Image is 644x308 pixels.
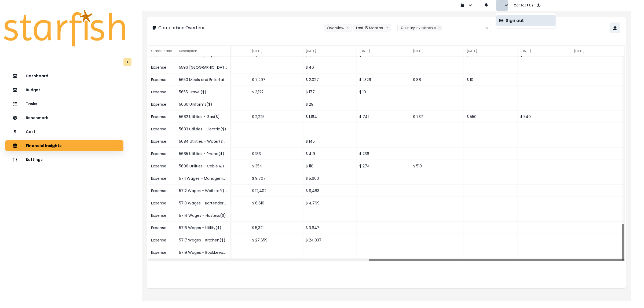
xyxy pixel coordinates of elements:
[176,74,230,86] div: 5650 Meals and Entertainment($)
[571,46,625,56] div: [DATE]
[249,46,303,56] div: [DATE]
[357,111,410,123] div: $ 741
[148,148,176,160] div: Expense
[148,61,176,74] div: Expense
[176,135,230,148] div: 5684 Utilities - Water/Sewer($)
[26,88,40,92] p: Budget
[176,209,230,222] div: 5714 Wages - Hostess($)
[303,135,357,148] div: $ 145
[176,111,230,123] div: 5682 Utilities - Gas($)
[249,111,303,123] div: $ 2,225
[176,197,230,209] div: 5713 Wages - Bartender($)
[485,26,488,30] svg: close
[303,46,357,56] div: [DATE]
[353,24,391,32] button: Last 15 Monthsarrow down line
[26,116,48,120] p: Benchmark
[249,197,303,209] div: $ 6,616
[410,111,464,123] div: $ 737
[357,160,410,172] div: $ 274
[176,123,230,135] div: 5683 Utilities - Electric($)
[303,148,357,160] div: $ 419
[303,234,357,246] div: $ 24,037
[464,46,518,56] div: [DATE]
[176,86,230,98] div: 5655 Travel($)
[410,74,464,86] div: $ 88
[303,74,357,86] div: $ 2,027
[148,246,176,259] div: Expense
[357,148,410,160] div: $ 236
[148,197,176,209] div: Expense
[5,126,123,137] button: Cost
[410,160,464,172] div: $ 510
[303,222,357,234] div: $ 3,647
[148,111,176,123] div: Expense
[518,46,571,56] div: [DATE]
[303,111,357,123] div: $ 1,164
[249,86,303,98] div: $ 3,122
[485,25,488,31] button: Clear
[26,102,37,106] p: Tasks
[5,71,123,81] button: Dashboard
[5,154,123,165] button: Settings
[249,148,303,160] div: $ 183
[249,222,303,234] div: $ 5,321
[176,172,230,185] div: 5711 Wages - Management($)
[176,160,230,172] div: 5686 Utilities - Cable & Internet($)
[5,98,123,109] button: Tasks
[148,46,176,56] div: Classification
[176,222,230,234] div: 5716 Wages - Utility($)
[176,46,230,56] div: Description
[464,111,518,123] div: $ 550
[303,61,357,74] div: $ 46
[176,148,230,160] div: 5685 Utilities - Phone($)
[148,135,176,148] div: Expense
[176,61,230,74] div: 5596 [GEOGRAPHIC_DATA]($)
[249,160,303,172] div: $ 354
[26,130,35,134] p: Cost
[303,185,357,197] div: $ 9,483
[249,74,303,86] div: $ 7,297
[357,86,410,98] div: $ 10
[303,160,357,172] div: $ 118
[437,25,442,31] button: Remove
[303,197,357,209] div: $ 4,769
[303,98,357,111] div: $ 29
[148,160,176,172] div: Expense
[249,172,303,185] div: $ 9,707
[148,185,176,197] div: Expense
[148,98,176,111] div: Expense
[249,185,303,197] div: $ 12,402
[303,172,357,185] div: $ 5,600
[176,98,230,111] div: 5660 Uniforms($)
[148,74,176,86] div: Expense
[357,74,410,86] div: $ 1,326
[249,234,303,246] div: $ 27,659
[5,85,123,95] button: Budget
[148,209,176,222] div: Expense
[357,46,410,56] div: [DATE]
[347,25,350,31] svg: arrow down line
[399,25,442,31] div: Culinary Investments
[26,74,48,78] p: Dashboard
[176,185,230,197] div: 5712 Wages - Waitstaff($)
[176,246,230,259] div: 5719 Wages - Bookkeeper/Office($)
[148,86,176,98] div: Expense
[148,172,176,185] div: Expense
[176,234,230,246] div: 5717 Wages - Kitchen($)
[158,25,206,31] p: Comparison Overtime
[148,222,176,234] div: Expense
[386,25,388,31] svg: arrow down line
[506,18,524,23] p: Sign out
[5,140,123,151] button: Financial Insights
[401,25,436,30] span: Culinary Investments
[518,111,571,123] div: $ 549
[303,86,357,98] div: $ 177
[5,112,123,123] button: Benchmark
[464,74,518,86] div: $ 10
[438,26,441,30] svg: close
[148,123,176,135] div: Expense
[410,46,464,56] div: [DATE]
[148,234,176,246] div: Expense
[324,24,352,32] button: Overviewarrow down line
